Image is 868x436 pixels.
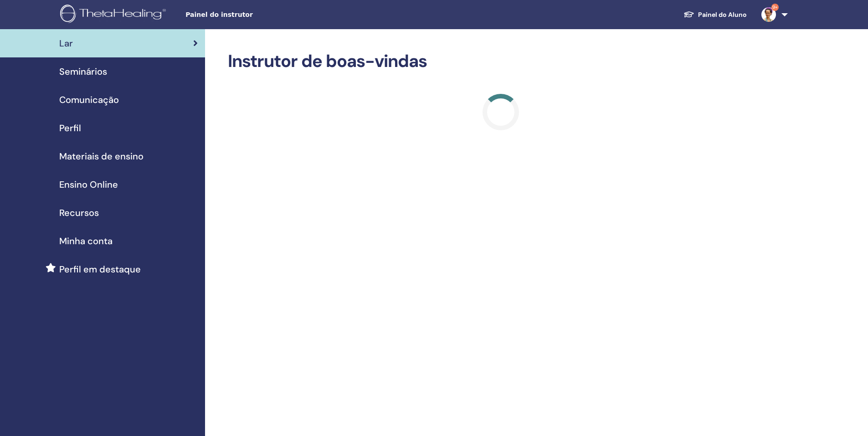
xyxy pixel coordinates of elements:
[59,262,141,276] span: Perfil em destaque
[59,65,107,78] span: Seminários
[185,10,322,20] span: Painel do instrutor
[59,93,119,107] span: Comunicação
[59,206,99,220] span: Recursos
[761,7,776,22] img: default.jpg
[228,51,774,72] h2: Instrutor de boas-vindas
[59,178,118,191] span: Ensino Online
[59,36,73,50] span: Lar
[59,149,144,163] span: Materiais de ensino
[59,234,113,248] span: Minha conta
[676,6,754,23] a: Painel do Aluno
[60,5,169,25] img: logo.png
[683,10,694,18] img: graduation-cap-white.svg
[771,4,779,11] span: 9+
[59,121,81,135] span: Perfil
